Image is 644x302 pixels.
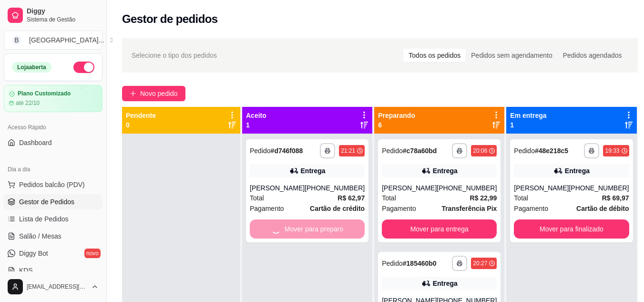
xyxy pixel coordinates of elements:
div: 20:06 [473,147,487,155]
span: Total [514,193,528,203]
button: [EMAIL_ADDRESS][DOMAIN_NAME] [4,275,102,298]
div: [PHONE_NUMBER] [305,183,365,193]
div: Entrega [301,166,326,176]
p: 1 [510,120,546,130]
span: [EMAIL_ADDRESS][DOMAIN_NAME] [27,283,87,291]
a: Salão / Mesas [4,229,102,244]
span: Novo pedido [140,88,178,99]
strong: R$ 69,97 [602,194,629,202]
strong: # 48e218c5 [535,147,568,155]
span: Pedidos balcão (PDV) [19,180,85,189]
p: Aceito [246,111,266,120]
span: Sistema de Gestão [27,16,99,23]
a: Lista de Pedidos [4,211,102,227]
strong: R$ 22,99 [470,194,497,202]
strong: Cartão de débito [576,205,629,212]
p: 1 [246,120,266,130]
button: Alterar Status [73,62,94,73]
div: [PERSON_NAME] [514,183,569,193]
span: Dashboard [19,138,52,147]
article: até 22/10 [16,99,40,107]
div: 21:21 [341,147,355,155]
a: Gestor de Pedidos [4,194,102,209]
a: Plano Customizadoaté 22/10 [4,85,102,112]
div: [PHONE_NUMBER] [569,183,629,193]
article: Plano Customizado [18,90,71,97]
a: Dashboard [4,135,102,150]
span: Pedido [250,147,271,155]
button: Mover para entrega [382,219,497,239]
strong: # c78a60bd [403,147,437,155]
div: Pedidos sem agendamento [466,49,557,62]
p: 0 [126,120,156,130]
a: KDS [4,263,102,278]
span: Pedido [382,147,403,155]
a: Diggy Botnovo [4,246,102,261]
strong: Transferência Pix [441,205,497,212]
p: 6 [378,120,415,130]
strong: # 185460b0 [403,260,437,267]
button: Novo pedido [122,86,185,101]
strong: Cartão de crédito [310,205,365,212]
span: Diggy Bot [19,249,48,258]
button: Mover para finalizado [514,219,629,239]
div: Pedidos agendados [558,49,627,62]
span: KDS [19,266,33,275]
div: [PERSON_NAME] [382,183,437,193]
span: Total [382,193,396,203]
h2: Gestor de pedidos [122,11,218,27]
span: B [12,35,21,45]
p: Pendente [126,111,156,120]
div: Todos os pedidos [403,49,466,62]
div: 19:33 [605,147,619,155]
strong: # d746f088 [271,147,303,155]
div: 20:27 [473,260,487,267]
div: Entrega [565,166,590,176]
div: Entrega [433,279,458,288]
span: plus [130,90,136,97]
span: Diggy [27,7,99,16]
div: Acesso Rápido [4,120,102,135]
span: Pedido [514,147,535,155]
button: Pedidos balcão (PDV) [4,177,102,192]
strong: R$ 62,97 [337,194,365,202]
div: [PERSON_NAME] [250,183,305,193]
p: Em entrega [510,111,546,120]
span: Pagamento [382,203,416,214]
div: [GEOGRAPHIC_DATA] ... [29,35,104,45]
span: Gestor de Pedidos [19,197,74,207]
span: Selecione o tipo dos pedidos [132,50,217,61]
span: Pagamento [250,203,284,214]
span: Salão / Mesas [19,231,61,241]
div: Dia a dia [4,162,102,177]
button: Select a team [4,31,102,50]
a: DiggySistema de Gestão [4,4,102,27]
span: Pagamento [514,203,548,214]
div: Entrega [433,166,458,176]
div: [PHONE_NUMBER] [437,183,497,193]
span: Lista de Pedidos [19,214,69,224]
div: Loja aberta [12,62,51,73]
span: Pedido [382,260,403,267]
span: Total [250,193,264,203]
p: Preparando [378,111,415,120]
